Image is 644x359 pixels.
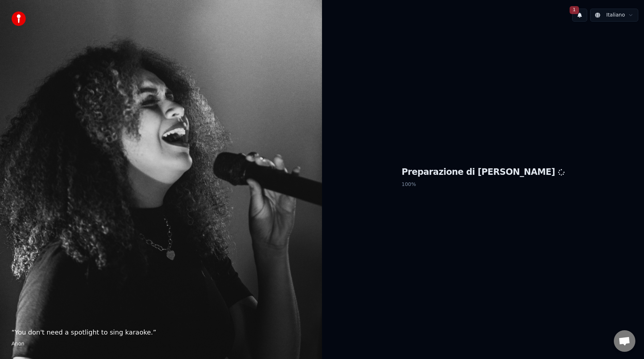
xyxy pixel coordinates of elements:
a: Aprire la chat [614,330,635,352]
img: youka [11,12,26,26]
footer: Anon [11,340,310,347]
p: “ You don't need a spotlight to sing karaoke. ” [11,327,310,337]
h1: Preparazione di [PERSON_NAME] [402,167,565,178]
span: 1 [570,6,579,14]
p: 100 % [402,178,565,191]
button: 1 [572,9,587,22]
